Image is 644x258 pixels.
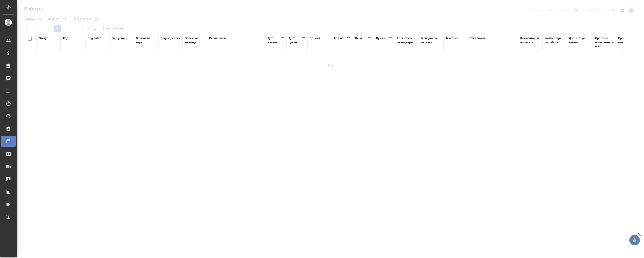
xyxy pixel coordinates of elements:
div: Комментарии по работе [545,36,565,44]
div: Менеджеры верстки [421,36,441,44]
div: Статус [39,36,48,40]
span: 🙏 [631,236,638,245]
div: Проектная команда [185,36,205,44]
div: Тематика [446,36,458,40]
button: 🙏 [629,235,640,245]
div: Дата начала [268,36,280,44]
div: Ед. изм [310,36,320,40]
div: Языковая пара [136,36,156,44]
div: Исполнитель [209,36,228,40]
div: Комментарии по заказу [520,36,540,44]
div: Сумма [376,36,385,40]
div: Подразделение [160,36,182,40]
div: Кол-во [334,36,343,40]
div: Прогресс исполнителя в SC [595,36,614,49]
div: Доп. статус заказа [569,36,591,44]
div: Клиентские менеджеры [397,36,417,44]
div: Дата сдачи [289,36,301,44]
div: Вид услуги [112,36,127,40]
div: Цена [355,36,362,40]
div: Проектные менеджеры [618,36,638,44]
div: Тэги заказа [470,36,486,40]
div: Код [63,36,68,40]
div: Вид работ [87,36,102,40]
